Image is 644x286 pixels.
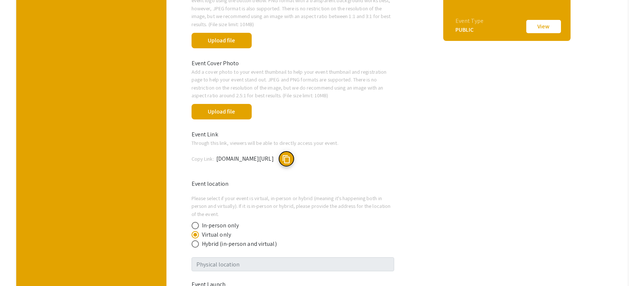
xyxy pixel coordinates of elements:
span: Hybrid (in-person and virtual) [199,240,277,248]
button: Upload file [192,33,252,48]
span: Copied! [300,155,320,163]
p: Add a cover photo to your event thumbnail to help your event thumbnail and registration page to h... [192,68,395,100]
input: Physical location [192,257,395,271]
span: In-person only [199,221,239,230]
p: Please select if your event is virtual, in-person or hybrid (meaning it's happening both in perso... [192,194,395,218]
span: done [258,102,276,120]
span: Virtual only [199,230,231,239]
span: content_copy [282,155,291,164]
span: Copy Link: [192,155,214,162]
span: [DOMAIN_NAME][URL] [216,155,274,163]
iframe: Chat [6,253,31,280]
p: Through this link, viewers will be able to directly access your event. [192,139,395,147]
button: copy submission link button [279,151,294,166]
p: Event location [192,179,395,188]
button: Upload file [192,104,252,119]
div: Event Link [186,130,400,139]
span: done [258,31,276,49]
button: View [525,19,562,34]
div: Event Cover Photo [186,59,400,68]
div: PUBLIC [455,25,483,34]
div: Event Type [455,17,483,25]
